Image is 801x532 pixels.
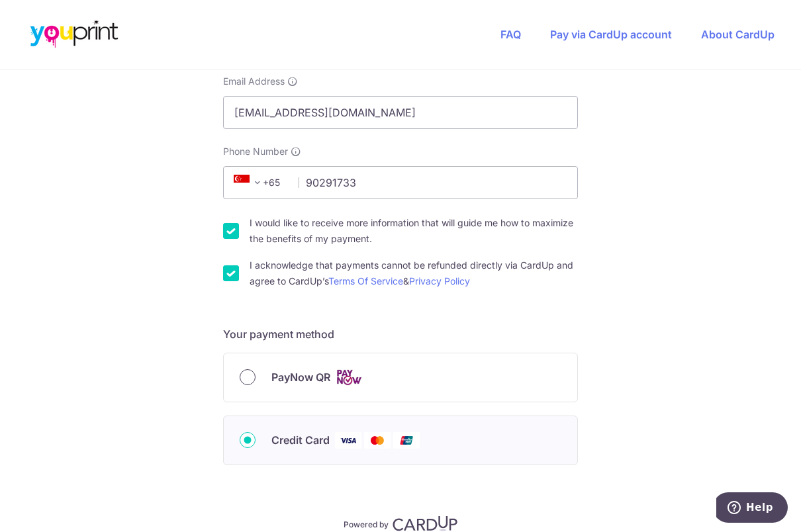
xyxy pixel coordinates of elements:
span: +65 [234,175,265,191]
img: CardUp [393,515,457,531]
img: Visa [335,432,361,449]
label: I acknowledge that payments cannot be refunded directly via CardUp and agree to CardUp’s & [250,257,578,289]
span: PayNow QR [271,369,330,385]
span: Email Address [223,75,285,88]
div: PayNow QR Cards logo [240,369,561,386]
a: Pay via CardUp account [550,28,672,41]
span: Phone Number [223,145,288,158]
a: Privacy Policy [409,275,470,287]
h5: Your payment method [223,326,578,342]
img: Mastercard [364,432,391,449]
span: Credit Card [271,432,330,448]
label: I would like to receive more information that will guide me how to maximize the benefits of my pa... [250,215,578,247]
input: Email address [223,96,578,129]
span: +65 [230,175,289,191]
iframe: Opens a widget where you can find more information [716,492,788,525]
p: Powered by [344,517,389,530]
a: Terms Of Service [328,275,403,287]
img: Cards logo [336,369,362,386]
a: FAQ [500,28,521,41]
div: Credit Card Visa Mastercard Union Pay [240,432,561,449]
a: About CardUp [701,28,775,41]
img: Union Pay [393,432,420,449]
